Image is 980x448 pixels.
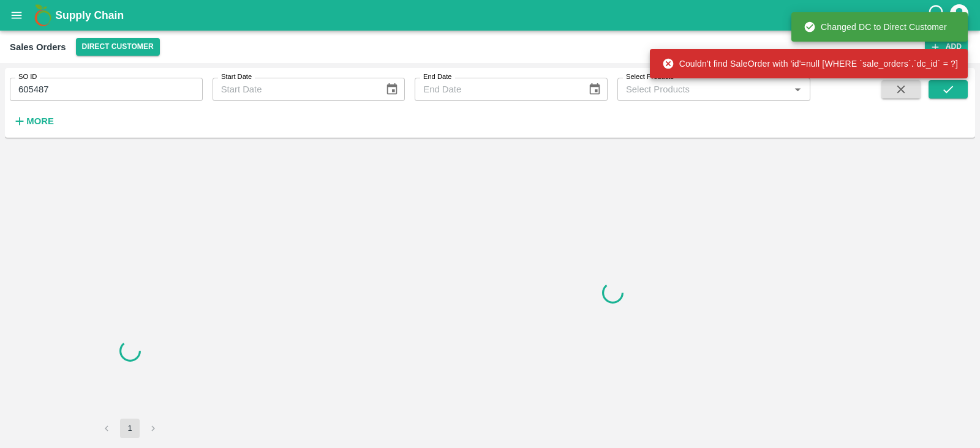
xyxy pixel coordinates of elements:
div: Sales Orders [10,39,66,55]
button: Open [790,81,805,97]
label: Select Products [626,72,674,82]
img: logo [31,3,55,28]
input: End Date [415,78,578,101]
label: End Date [423,72,451,82]
button: open drawer [2,1,31,29]
button: Select DC [76,38,160,56]
div: Changed DC to Direct Customer [804,16,947,38]
input: Enter SO ID [10,78,203,101]
button: page 1 [120,419,140,438]
div: customer-support [927,4,948,26]
nav: pagination navigation [95,419,165,438]
input: Start Date [213,78,375,101]
label: Start Date [221,72,252,82]
a: Supply Chain [55,7,927,24]
div: account of current user [948,2,970,28]
button: More [10,111,57,132]
div: Couldn't find SaleOrder with 'id'=null [WHERE `sale_orders`.`dc_id` = ?] [662,53,958,75]
b: Supply Chain [55,9,124,21]
label: SO ID [18,72,37,82]
input: Select Products [621,81,786,97]
button: Choose date [583,78,606,101]
button: Choose date [380,78,404,101]
strong: More [26,116,54,126]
